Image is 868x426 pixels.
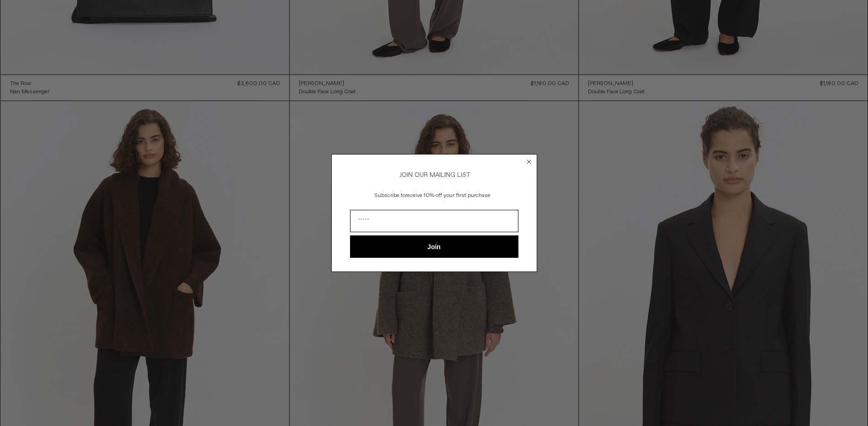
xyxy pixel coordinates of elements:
[524,157,534,166] button: Close dialog
[405,192,491,199] span: receive 10% off your first purchase
[350,235,518,258] button: Join
[350,210,518,232] input: Email
[375,192,405,199] span: Subscribe to
[398,171,470,179] span: JOIN OUR MAILING LIST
